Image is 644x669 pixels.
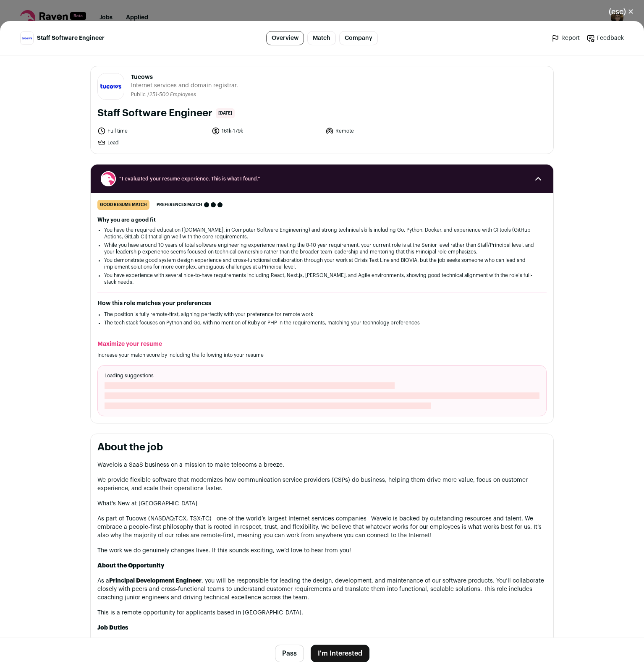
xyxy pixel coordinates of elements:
[97,352,547,358] p: Increase your match score by including the following into your resume
[339,31,378,45] a: Company
[97,546,547,555] p: The work we do genuinely changes lives. If this sounds exciting, we’d love to hear from you!
[157,201,202,209] span: Preferences match
[97,139,207,147] li: Lead
[37,34,105,42] span: Staff Software Engineer
[104,242,540,255] li: While you have around 10 years of total software engineering experience meeting the 8-10 year req...
[98,73,124,99] img: b077a5f47df0be0bdeaea077056a5123e970a99da747612150e1fbb545b96d3d.jpg
[275,645,304,662] button: Pass
[266,31,304,45] a: Overview
[97,501,197,507] a: What's New at [GEOGRAPHIC_DATA]
[97,577,547,602] p: As a , you will be responsible for leading the design, development, and maintenance of our softwa...
[131,73,238,81] span: Tucows
[97,476,547,493] p: We provide flexible software that modernizes how communication service providers (CSPs) do busine...
[97,365,547,416] div: Loading suggestions
[97,563,164,569] strong: About the Opportunity
[147,91,196,98] li: /
[311,645,369,662] button: I'm Interested
[551,34,580,42] a: Report
[212,127,321,135] li: 161k-179k
[216,108,235,118] span: [DATE]
[97,609,547,617] p: This is a remote opportunity for applicants based in [GEOGRAPHIC_DATA].
[97,625,128,631] strong: Job Duties
[131,91,147,98] li: Public
[97,127,207,135] li: Full time
[119,175,525,182] span: “I evaluated your resume experience. This is what I found.”
[97,340,547,348] h2: Maximize your resume
[97,461,547,469] p: is a SaaS business on a mission to make telecoms a breeze.
[109,578,202,584] strong: Principal Development Engineer
[325,127,435,135] li: Remote
[104,311,540,318] li: The position is fully remote-first, aligning perfectly with your preference for remote work
[104,227,540,240] li: You have the required education ([DOMAIN_NAME]. in Computer Software Engineering) and strong tech...
[97,441,547,454] h2: About the job
[586,34,624,42] a: Feedback
[97,462,118,468] a: Wavelo
[131,81,238,90] span: Internet services and domain registrar.
[104,319,540,326] li: The tech stack focuses on Python and Go, with no mention of Ruby or PHP in the requirements, matc...
[104,272,540,285] li: You have experience with several nice-to-have requirements including React, Next.js, [PERSON_NAME...
[97,200,149,210] div: good resume match
[97,107,212,120] h1: Staff Software Engineer
[104,257,540,270] li: You demonstrate good system design experience and cross-functional collaboration through your wor...
[307,31,336,45] a: Match
[21,32,33,44] img: b077a5f47df0be0bdeaea077056a5123e970a99da747612150e1fbb545b96d3d.jpg
[97,299,547,308] h2: How this role matches your preferences
[97,515,547,540] p: As part of Tucows (NASDAQ:TCX, TSX:TC)—one of the world’s largest Internet services companies—Wav...
[599,3,644,21] button: Close modal
[97,217,547,223] h2: Why you are a good fit
[149,92,196,97] span: 251-500 Employees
